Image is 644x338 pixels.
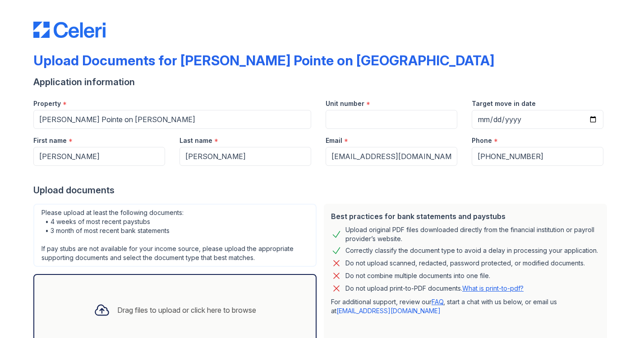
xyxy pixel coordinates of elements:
div: Best practices for bank statements and paystubs [331,211,600,222]
label: First name [33,136,67,145]
img: CE_Logo_Blue-a8612792a0a2168367f1c8372b55b34899dd931a85d93a1a3d3e32e68fde9ad4.png [33,22,106,38]
div: Drag files to upload or click here to browse [117,305,256,315]
div: Upload documents [33,184,611,196]
div: Do not upload scanned, redacted, password protected, or modified documents. [345,258,585,269]
p: Do not upload print-to-PDF documents. [345,284,524,293]
div: Correctly classify the document type to avoid a delay in processing your application. [345,245,598,256]
div: Please upload at least the following documents: • 4 weeks of most recent paystubs • 3 month of mo... [33,204,317,267]
label: Phone [472,136,492,145]
label: Property [33,99,61,108]
label: Target move in date [472,99,536,108]
div: Upload original PDF files downloaded directly from the financial institution or payroll provider’... [345,225,600,243]
a: FAQ [432,298,443,306]
a: What is print-to-pdf? [462,284,524,292]
label: Email [326,136,342,145]
p: For additional support, review our , start a chat with us below, or email us at [331,297,600,315]
a: [EMAIL_ADDRESS][DOMAIN_NAME] [336,307,441,315]
div: Upload Documents for [PERSON_NAME] Pointe on [GEOGRAPHIC_DATA] [33,52,494,69]
div: Application information [33,76,611,88]
label: Unit number [326,99,364,108]
div: Do not combine multiple documents into one file. [345,270,490,281]
label: Last name [179,136,212,145]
